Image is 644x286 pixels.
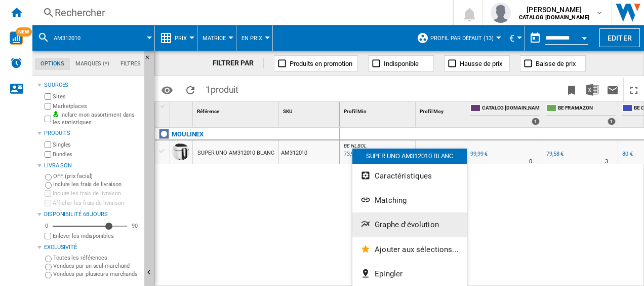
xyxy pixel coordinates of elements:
span: Matching [375,196,407,205]
button: Graphe d'évolution [352,212,467,237]
button: Caractéristiques [352,164,467,188]
button: Epingler... [352,262,467,286]
span: Epingler [375,269,402,278]
span: Caractéristiques [375,171,432,181]
span: Graphe d'évolution [375,220,439,229]
span: Ajouter aux sélections... [375,245,459,254]
div: SUPER UNO AM312010 BLANC [352,149,467,164]
button: Ajouter aux sélections... [352,237,467,262]
button: Matching [352,188,467,212]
